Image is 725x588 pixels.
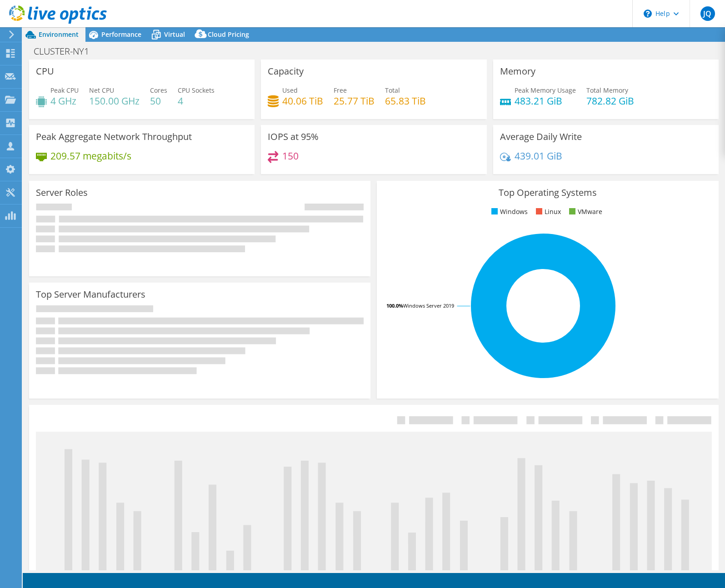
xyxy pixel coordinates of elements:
[489,207,528,217] li: Windows
[89,96,140,106] h4: 150.00 GHz
[89,86,114,95] span: Net CPU
[164,30,185,39] span: Virtual
[500,132,582,142] h3: Average Daily Write
[36,289,145,299] h3: Top Server Manufacturers
[515,96,576,106] h4: 483.21 GiB
[385,86,400,95] span: Total
[282,86,298,95] span: Used
[515,86,576,95] span: Peak Memory Usage
[50,151,131,161] h4: 209.57 megabits/s
[36,188,88,198] h3: Server Roles
[150,96,167,106] h4: 50
[644,10,652,18] svg: \n
[268,66,304,76] h3: Capacity
[586,86,628,95] span: Total Memory
[385,96,426,106] h4: 65.83 TiB
[334,96,375,106] h4: 25.77 TiB
[101,30,141,39] span: Performance
[384,188,711,198] h3: Top Operating Systems
[50,96,79,106] h4: 4 GHz
[36,132,192,142] h3: Peak Aggregate Network Throughput
[268,132,319,142] h3: IOPS at 95%
[700,6,715,21] span: JQ
[282,96,323,106] h4: 40.06 TiB
[500,66,535,76] h3: Memory
[567,207,602,217] li: VMware
[515,151,562,161] h4: 439.01 GiB
[50,86,79,95] span: Peak CPU
[208,30,249,39] span: Cloud Pricing
[586,96,634,106] h4: 782.82 GiB
[30,46,103,56] h1: CLUSTER-NY1
[386,302,403,309] tspan: 100.0%
[282,151,299,161] h4: 150
[534,207,561,217] li: Linux
[178,96,215,106] h4: 4
[403,302,454,309] tspan: Windows Server 2019
[178,86,215,95] span: CPU Sockets
[36,66,54,76] h3: CPU
[334,86,347,95] span: Free
[39,30,79,39] span: Environment
[150,86,167,95] span: Cores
